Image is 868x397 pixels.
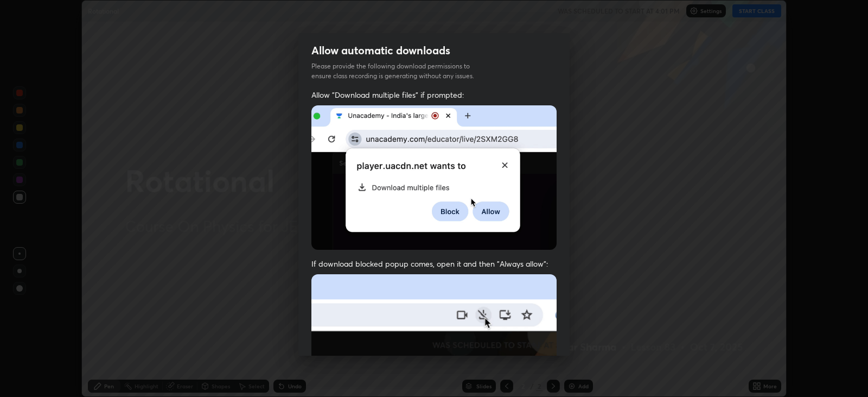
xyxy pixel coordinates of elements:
h2: Allow automatic downloads [311,43,450,58]
span: Allow "Download multiple files" if prompted: [311,90,557,100]
span: If download blocked popup comes, open it and then "Always allow": [311,259,557,269]
img: downloads-permission-allow.gif [311,105,557,250]
p: Please provide the following download permissions to ensure class recording is generating without... [311,61,487,81]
